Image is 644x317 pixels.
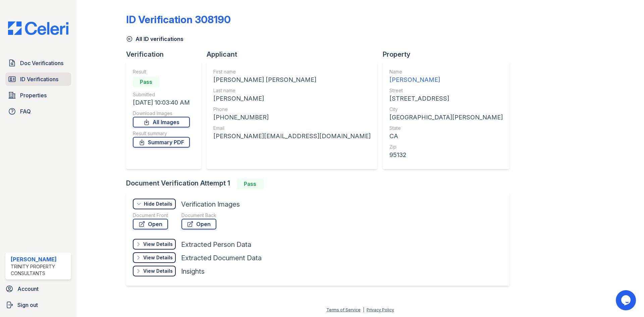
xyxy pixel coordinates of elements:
div: Last name [213,87,371,94]
div: Property [383,50,515,59]
div: [PERSON_NAME] [389,75,503,85]
div: Street [389,87,503,94]
a: Sign out [3,298,74,312]
a: Terms of Service [326,307,361,312]
div: Result summary [133,130,190,137]
div: Download Images [133,110,190,117]
a: Name [PERSON_NAME] [389,68,503,85]
div: View Details [143,268,173,274]
iframe: chat widget [616,290,637,310]
div: [PERSON_NAME] [213,94,371,103]
div: Pass [133,76,160,87]
div: City [389,106,503,113]
a: Open [181,219,216,229]
div: Zip [389,144,503,150]
div: [GEOGRAPHIC_DATA][PERSON_NAME] [389,113,503,122]
div: Name [389,68,503,75]
div: Trinity Property Consultants [11,263,68,277]
div: Result [133,68,190,75]
div: Document Verification Attempt 1 [126,178,515,189]
div: Hide Details [144,201,172,207]
a: Open [133,219,168,229]
span: Sign out [17,301,38,309]
div: CA [389,131,503,141]
div: Verification [126,50,207,59]
div: [PERSON_NAME] [PERSON_NAME] [213,75,371,85]
div: [DATE] 10:03:40 AM [133,98,190,107]
div: First name [213,68,371,75]
div: [PHONE_NUMBER] [213,113,371,122]
a: All Images [133,117,190,127]
div: 95132 [389,150,503,160]
span: Properties [20,91,47,99]
div: Document Front [133,212,168,219]
img: CE_Logo_Blue-a8612792a0a2168367f1c8372b55b34899dd931a85d93a1a3d3e32e68fde9ad4.png [3,21,74,35]
div: Verification Images [181,200,240,209]
div: Email [213,125,371,131]
a: FAQ [5,105,71,118]
div: Insights [181,267,205,276]
div: Phone [213,106,371,113]
div: [PERSON_NAME] [11,255,68,263]
div: Pass [237,178,264,189]
a: ID Verifications [5,72,71,86]
a: Properties [5,89,71,102]
div: Applicant [207,50,383,59]
div: View Details [143,254,173,261]
div: View Details [143,241,173,248]
span: ID Verifications [20,75,58,83]
span: Doc Verifications [20,59,63,67]
a: Summary PDF [133,137,190,148]
a: Privacy Policy [367,307,394,312]
span: Account [17,285,39,293]
a: Account [3,282,74,296]
div: Submitted [133,91,190,98]
div: [PERSON_NAME][EMAIL_ADDRESS][DOMAIN_NAME] [213,131,371,141]
div: | [363,307,364,312]
a: All ID verifications [126,35,183,43]
div: Document Back [181,212,216,219]
span: FAQ [20,107,31,115]
div: Extracted Person Data [181,240,251,249]
div: State [389,125,503,131]
div: [STREET_ADDRESS] [389,94,503,103]
div: ID Verification 308190 [126,13,231,25]
div: Extracted Document Data [181,253,262,263]
a: Doc Verifications [5,56,71,70]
